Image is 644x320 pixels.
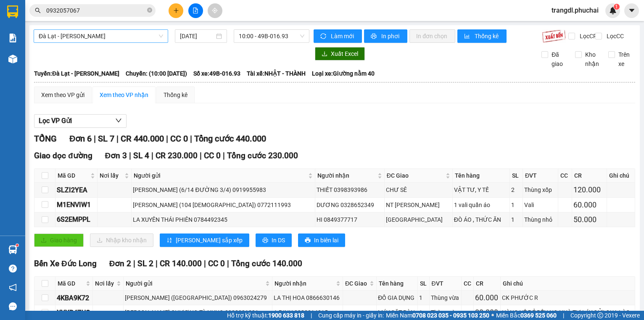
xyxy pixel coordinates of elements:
span: ĐC Giao [345,279,368,288]
span: CR 440.000 [121,134,164,144]
span: CC 0 [208,259,225,268]
span: Miền Bắc [496,311,557,320]
span: | [129,151,131,160]
span: CC 0 [204,151,221,160]
button: syncLàm mới [314,29,362,43]
div: 80.000 [475,307,499,318]
span: Cung cấp máy in - giấy in: [318,311,384,320]
div: MÁY CĂT BÀN [378,308,416,317]
span: Miền Nam [386,311,489,320]
img: warehouse-icon [8,55,17,63]
span: question-circle [9,265,17,273]
span: Đơn 2 [109,259,132,268]
div: 6S2EMPPL [57,214,96,225]
div: VẬT TƯ, Y TẾ [454,185,508,194]
span: | [227,259,229,268]
span: sync [320,33,327,40]
span: SL 7 [98,134,114,144]
span: ĐC Giao [387,171,444,180]
span: aim [212,8,218,13]
span: | [166,134,168,144]
span: Nơi lấy [100,171,123,180]
div: Thùng vừa [431,293,460,302]
th: CR [474,277,501,291]
input: Tìm tên, số ĐT hoặc mã đơn [46,6,145,15]
span: CR 140.000 [160,259,202,268]
span: close-circle [147,7,152,15]
span: CR 230.000 [156,151,198,160]
div: LA THỊ HOA 0866630146 [274,293,341,302]
div: NT [PERSON_NAME] [386,200,451,210]
button: plus [169,3,183,18]
span: Kho nhận [582,50,602,68]
span: plus [173,8,179,13]
span: | [116,134,119,144]
div: 1 [511,200,521,210]
span: | [133,259,135,268]
sup: 1 [16,244,18,247]
span: | [200,151,202,160]
span: notification [9,283,17,291]
th: CC [558,169,572,183]
b: Tuyến: Đà Lạt - [PERSON_NAME] [34,70,119,77]
span: Bến Xe Đức Long [34,259,97,268]
span: Nơi lấy [95,279,115,288]
span: Người nhận [274,279,334,288]
span: close-circle [147,8,152,13]
span: Tổng cước 230.000 [227,151,298,160]
div: 50.000 [573,214,605,226]
div: [GEOGRAPHIC_DATA] [386,215,451,224]
div: Thùng xốp [524,185,557,194]
div: 1 [419,308,428,317]
button: downloadXuất Excel [315,47,365,60]
strong: 1900 633 818 [268,312,304,319]
th: CR [572,169,607,183]
button: file-add [188,3,203,18]
span: Chuyến: (10:00 [DATE]) [126,69,187,78]
span: 1 [615,4,618,10]
span: trangdl.phuchai [545,5,605,16]
span: SL 4 [133,151,149,160]
span: In biên lai [314,236,338,245]
span: Thống kê [475,31,500,41]
button: sort-ascending[PERSON_NAME] sắp xếp [160,233,249,247]
div: DƯƠNG 0328652349 [317,200,383,210]
span: | [151,151,153,160]
button: bar-chartThống kê [457,29,507,43]
button: aim [208,3,222,18]
span: Người gửi [126,279,264,288]
div: 2 [511,185,521,194]
span: Mã GD [58,279,84,288]
div: ĐỒ GIA DỤNG [378,293,416,302]
span: | [563,311,564,320]
span: Giao dọc đường [34,151,92,160]
span: Số xe: 49B-016.93 [193,69,240,78]
div: [PERSON_NAME] CHƯƠNG TÀ NUNG 0902091291 [125,308,271,317]
button: printerIn biên lai [298,233,345,247]
span: file-add [193,8,198,13]
td: XYXB4ZUQ [55,305,93,320]
span: Trên xe [615,50,636,68]
td: M1ENVIW1 [55,198,98,212]
img: icon-new-feature [609,7,617,14]
span: Tài xế: NHẬT - THÀNH [247,69,306,78]
button: Lọc VP Gửi [34,114,127,128]
div: 60.000 [573,199,605,211]
button: In đơn chọn [409,29,455,43]
span: Lọc CR [576,31,598,41]
button: downloadNhập kho nhận [90,233,153,247]
div: Thùng vừa [431,308,460,317]
sup: 1 [614,4,620,10]
td: SLZI2YEA [55,183,98,197]
div: [PERSON_NAME] (6/14 ĐƯỜNG 3/4) 0919955983 [133,185,314,194]
button: printerIn phơi [364,29,407,43]
div: Thùng nhỏ [524,215,557,224]
span: bar-chart [464,33,471,40]
div: XYXB4ZUQ [57,307,91,318]
span: In DS [272,236,285,245]
span: download [322,51,327,58]
span: ⚪️ [491,314,494,317]
span: Đơn 6 [69,134,92,144]
strong: 0708 023 035 - 0935 103 250 [412,312,489,319]
button: caret-down [624,3,639,18]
